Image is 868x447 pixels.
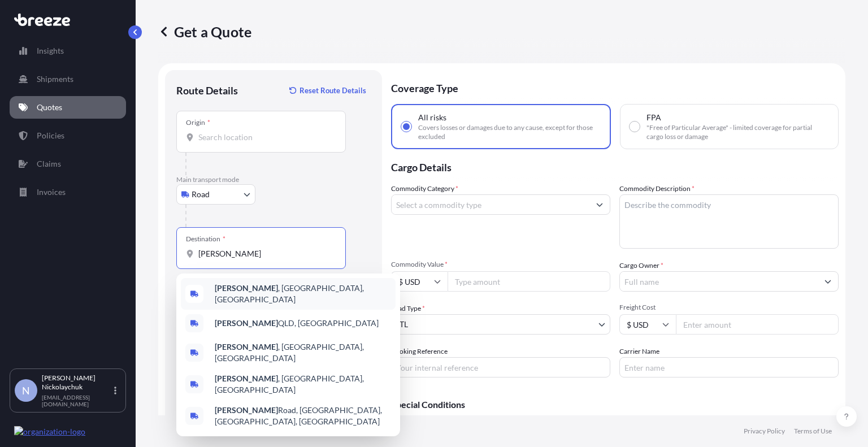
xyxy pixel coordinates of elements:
[676,314,839,335] input: Enter amount
[37,186,66,198] p: Invoices
[215,374,278,383] b: [PERSON_NAME]
[176,274,400,436] div: Show suggestions
[215,318,379,329] span: QLD, [GEOGRAPHIC_DATA]
[37,73,73,85] p: Shipments
[198,248,332,259] input: Destination
[186,118,210,127] div: Origin
[42,374,112,392] p: [PERSON_NAME] Nickolaychuk
[619,183,695,194] label: Commodity Description
[589,194,610,215] button: Show suggestions
[215,342,278,351] b: [PERSON_NAME]
[158,23,251,41] p: Get a Quote
[619,260,663,271] label: Cargo Owner
[215,405,278,415] b: [PERSON_NAME]
[396,319,408,330] span: LTL
[215,341,391,364] span: , [GEOGRAPHIC_DATA], [GEOGRAPHIC_DATA]
[744,427,785,436] p: Privacy Policy
[37,158,61,170] p: Claims
[198,132,332,143] input: Origin
[391,70,839,104] p: Coverage Type
[215,405,391,427] span: Road, [GEOGRAPHIC_DATA], [GEOGRAPHIC_DATA], [GEOGRAPHIC_DATA]
[176,175,371,184] p: Main transport mode
[176,184,255,205] button: Select transport
[619,346,659,357] label: Carrier Name
[215,318,278,328] b: [PERSON_NAME]
[300,85,366,96] p: Reset Route Details
[37,102,62,113] p: Quotes
[215,283,278,293] b: [PERSON_NAME]
[14,426,85,437] img: organization-logo
[391,260,610,269] span: Commodity Value
[391,303,425,314] span: Load Type
[794,427,832,436] p: Terms of Use
[37,45,64,57] p: Insights
[192,189,210,200] span: Road
[391,183,458,194] label: Commodity Category
[22,385,30,396] span: N
[176,84,238,97] p: Route Details
[646,123,829,141] span: "Free of Particular Average" - limited coverage for partial cargo loss or damage
[418,123,601,141] span: Covers losses or damages due to any cause, except for those excluded
[619,303,839,312] span: Freight Cost
[42,394,112,407] p: [EMAIL_ADDRESS][DOMAIN_NAME]
[646,112,661,123] span: FPA
[818,271,838,292] button: Show suggestions
[392,194,589,215] input: Select a commodity type
[215,283,391,305] span: , [GEOGRAPHIC_DATA], [GEOGRAPHIC_DATA]
[391,346,448,357] label: Booking Reference
[37,130,64,141] p: Policies
[448,271,610,292] input: Type amount
[619,357,839,377] input: Enter name
[391,357,610,377] input: Your internal reference
[418,112,446,123] span: All risks
[215,373,391,396] span: , [GEOGRAPHIC_DATA], [GEOGRAPHIC_DATA]
[620,271,818,292] input: Full name
[391,400,839,409] p: Special Conditions
[391,149,839,183] p: Cargo Details
[186,235,225,244] div: Destination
